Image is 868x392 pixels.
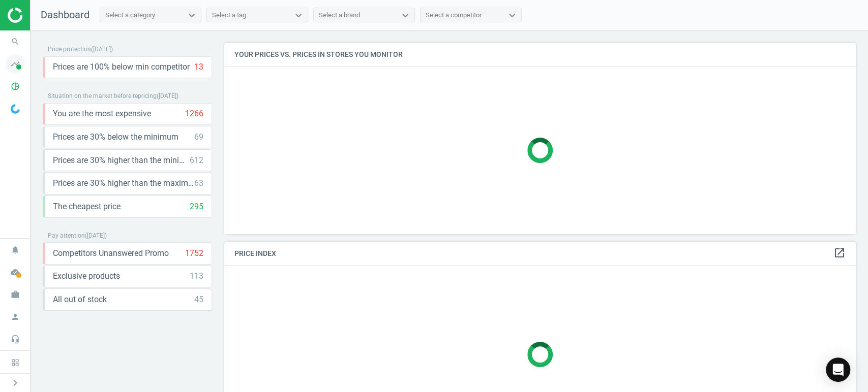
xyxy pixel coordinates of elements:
i: notifications [6,240,25,259]
div: 63 [194,178,203,189]
span: ( [DATE] ) [91,46,113,53]
div: Select a competitor [426,11,482,20]
div: 13 [194,61,203,73]
div: 1266 [185,108,203,119]
div: Select a brand [319,11,360,20]
i: work [6,285,25,304]
i: open_in_new [833,247,846,259]
span: Exclusive products [53,271,120,282]
div: Select a tag [212,11,246,20]
span: Prices are 30% below the minimum [53,132,178,143]
div: 1752 [185,248,203,259]
i: chevron_right [9,377,21,389]
span: ( [DATE] ) [85,232,107,239]
span: Prices are 100% below min competitor [53,61,190,73]
a: open_in_new [833,247,846,260]
span: ( [DATE] ) [157,92,178,100]
div: Open Intercom Messenger [826,357,850,382]
i: timeline [6,54,25,74]
div: 295 [190,201,203,212]
span: Pay attention [48,232,85,239]
div: Select a category [105,11,155,20]
button: chevron_right [3,376,28,389]
img: wGWNvw8QSZomAAAAABJRU5ErkJggg== [11,104,20,114]
span: You are the most expensive [53,108,151,119]
span: The cheapest price [53,201,121,212]
i: search [6,32,25,51]
div: 45 [194,294,203,305]
div: 113 [190,271,203,282]
span: Competitors Unanswered Promo [53,248,169,259]
i: cloud_done [6,263,25,282]
img: ajHJNr6hYgQAAAAASUVORK5CYII= [8,8,80,23]
div: 69 [194,132,203,143]
div: 612 [190,155,203,166]
span: Situation on the market before repricing [48,92,157,100]
span: All out of stock [53,294,107,305]
h4: Price Index [224,242,856,266]
span: Prices are 30% higher than the minimum [53,155,190,166]
i: pie_chart_outlined [6,77,25,96]
span: Prices are 30% higher than the maximal [53,178,194,189]
h4: Your prices vs. prices in stores you monitor [224,43,856,67]
span: Dashboard [41,9,89,21]
i: headset_mic [6,330,25,349]
i: person [6,307,25,326]
span: Price protection [48,46,91,53]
